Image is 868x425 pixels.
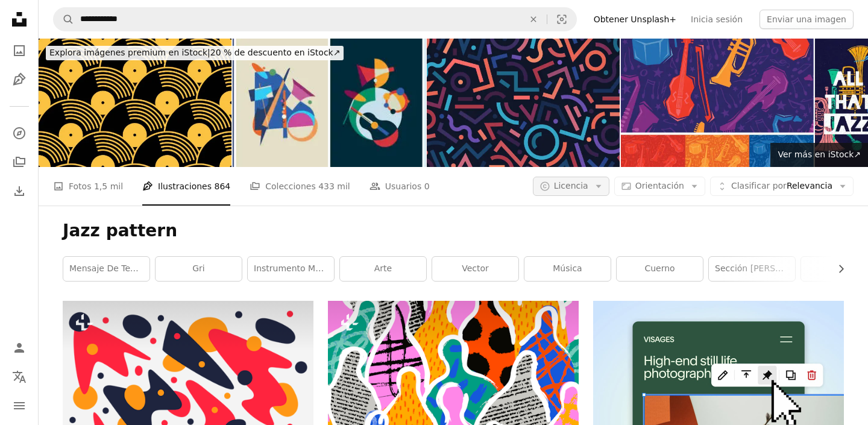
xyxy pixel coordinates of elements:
a: arte [340,257,426,281]
button: Orientación [614,177,705,196]
a: Historial de descargas [7,179,31,203]
a: Ver más en iStock↗ [770,143,868,167]
span: 433 mil [318,180,350,193]
a: Fotos 1,5 mil [53,167,123,206]
span: 1,5 mil [94,180,123,193]
a: Colecciones 433 mil [250,167,350,206]
a: instrumento musical [248,257,334,281]
span: Relevancia [731,180,832,192]
a: Ilustraciones [7,68,31,92]
a: Mensaje de texto [63,257,149,281]
a: música [524,257,611,281]
button: Clasificar porRelevancia [710,177,854,196]
form: Encuentra imágenes en todo el sitio [53,7,577,31]
button: Borrar [520,8,547,31]
button: desplazar lista a la derecha [830,257,844,281]
img: Oro y vinilo negro Records patrón sin costuras [39,39,231,167]
a: Usuarios 0 [370,167,430,206]
img: Seamless instrumentos musicales [621,39,814,167]
button: Licencia [533,177,609,196]
span: Explora imágenes premium en iStock | [49,48,210,57]
span: Ver más en iStock ↗ [778,150,861,159]
a: cuerno [617,257,703,281]
a: Fotos [7,39,31,63]
a: Explorar [7,121,31,145]
a: Colecciones [7,150,31,174]
span: Orientación [635,181,684,190]
a: vector [432,257,518,281]
div: 20 % de descuento en iStock ↗ [46,46,344,60]
a: Inicio — Unsplash [7,7,31,34]
button: Idioma [7,365,31,389]
button: Menú [7,394,31,418]
img: Conjunto de carteles de jazz. [233,39,426,167]
a: Inicia sesión [684,10,750,29]
span: Licencia [554,181,588,190]
button: Búsqueda visual [547,8,576,31]
span: 0 [424,180,430,193]
span: Clasificar por [731,181,787,190]
a: Obtener Unsplash+ [587,10,684,29]
a: gri [156,257,242,281]
a: sección [PERSON_NAME] [709,257,795,281]
button: Enviar una imagen [759,10,854,29]
a: Explora imágenes premium en iStock|20 % de descuento en iStock↗ [39,39,351,68]
button: Buscar en Unsplash [54,8,74,31]
h1: Jazz pattern [63,220,844,242]
img: Líneas modernas abstractas Antecedentes [427,39,620,167]
a: Iniciar sesión / Registrarse [7,336,31,360]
